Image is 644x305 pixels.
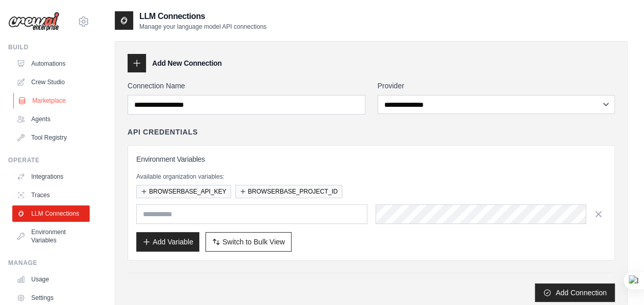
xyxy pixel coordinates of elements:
[136,232,199,252] button: Add Variable
[8,156,90,164] div: Operate
[12,55,90,72] a: Automations
[12,224,90,249] a: Environment Variables
[152,58,222,68] h3: Add New Connection
[222,237,285,247] span: Switch to Bulk View
[12,271,90,288] a: Usage
[205,232,292,252] button: Switch to Bulk View
[136,185,231,198] button: BROWSERBASE_API_KEY
[535,283,615,302] button: Add Connection
[12,74,90,90] a: Crew Studio
[128,81,365,91] label: Connection Name
[128,127,198,137] h4: API Credentials
[139,23,266,31] p: Manage your language model API connections
[139,10,266,23] h2: LLM Connections
[8,12,59,31] img: Logo
[12,129,90,146] a: Tool Registry
[235,185,342,198] button: BROWSERBASE_PROJECT_ID
[12,187,90,203] a: Traces
[136,173,606,181] p: Available organization variables:
[12,111,90,127] a: Agents
[12,205,90,222] a: LLM Connections
[8,259,90,267] div: Manage
[12,168,90,185] a: Integrations
[8,43,90,51] div: Build
[136,154,606,164] h3: Environment Variables
[378,81,615,91] label: Provider
[13,92,91,109] a: Marketplace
